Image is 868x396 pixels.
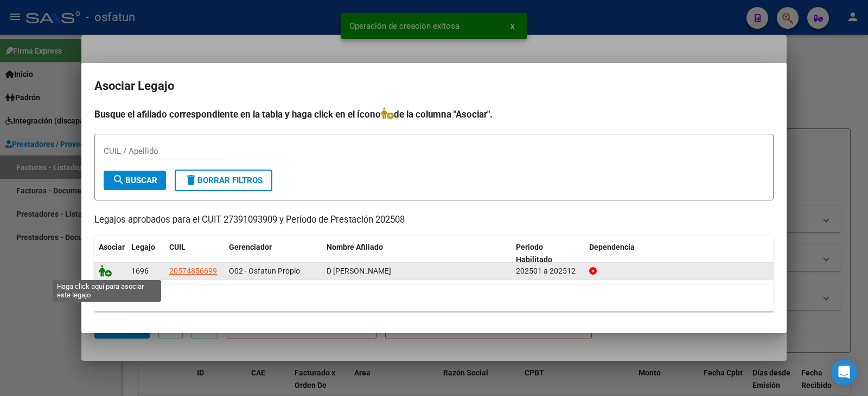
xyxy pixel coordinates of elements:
h2: Asociar Legajo [94,76,774,96]
datatable-header-cell: Legajo [127,236,165,271]
span: Dependencia [589,243,635,251]
datatable-header-cell: Gerenciador [225,236,322,271]
button: Buscar [104,171,166,190]
span: D AMICO ZARO VALENTINO [327,267,391,275]
span: Buscar [112,176,157,185]
div: 202501 a 202512 [516,265,580,277]
datatable-header-cell: Asociar [94,236,127,271]
span: Borrar Filtros [184,176,263,185]
datatable-header-cell: Periodo Habilitado [512,236,585,271]
mat-icon: search [112,173,125,186]
span: Asociar [99,243,125,251]
span: O02 - Osfatun Propio [229,267,300,275]
button: Borrar Filtros [175,170,272,191]
span: Gerenciador [229,243,272,251]
div: Open Intercom Messenger [831,359,857,385]
span: Legajo [131,243,155,251]
h4: Busque el afiliado correspondiente en la tabla y haga click en el ícono de la columna "Asociar". [94,107,774,121]
mat-icon: delete [184,173,197,186]
p: Legajos aprobados para el CUIT 27391093909 y Período de Prestación 202508 [94,213,774,227]
datatable-header-cell: CUIL [165,236,225,271]
span: CUIL [169,243,186,251]
span: Periodo Habilitado [516,243,552,264]
span: 1696 [131,267,149,275]
span: Nombre Afiliado [327,243,383,251]
datatable-header-cell: Nombre Afiliado [322,236,512,271]
datatable-header-cell: Dependencia [585,236,774,271]
span: 20574856699 [169,267,217,275]
div: 1 registros [94,284,774,311]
